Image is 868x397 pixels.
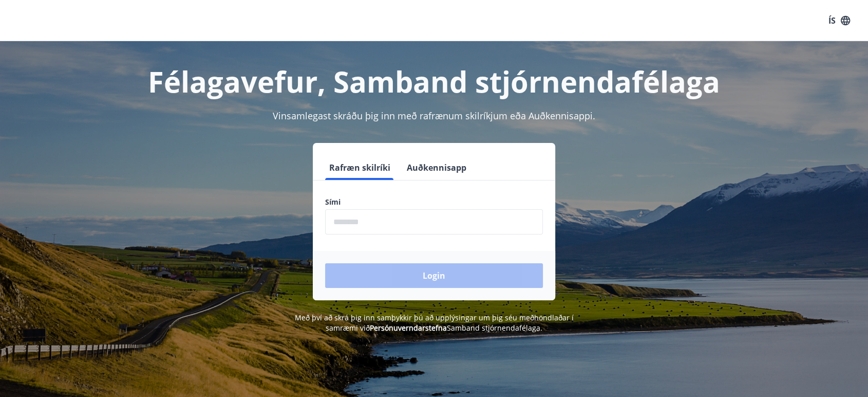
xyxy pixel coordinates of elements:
[403,155,470,180] button: Auðkennisapp
[273,110,595,122] span: Vinsamlegast skráðu þig inn með rafrænum skilríkjum eða Auðkennisappi.
[823,11,856,30] button: ÍS
[325,155,394,180] button: Rafræn skilríki
[370,323,447,333] a: Persónuverndarstefna
[295,313,574,333] span: Með því að skrá þig inn samþykkir þú að upplýsingar um þig séu meðhöndlaðar í samræmi við Samband...
[325,197,543,207] label: Sími
[77,62,791,101] h1: Félagavefur, Samband stjórnendafélaga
